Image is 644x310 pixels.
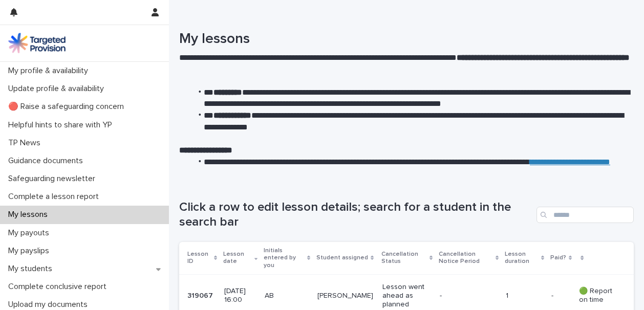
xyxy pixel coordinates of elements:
p: Cancellation Notice Period [439,249,493,268]
p: My profile & availability [4,66,96,76]
p: TP News [4,138,49,148]
p: Lesson duration [505,249,539,268]
p: Lesson went ahead as planned [382,283,432,308]
h1: Click a row to edit lesson details; search for a student in the search bar [179,200,532,230]
p: Lesson date [223,249,252,268]
p: [DATE] 16:00 [224,287,256,304]
p: My lessons [4,210,56,219]
p: Complete a lesson report [4,192,107,202]
p: Lesson ID [187,249,211,268]
p: Student assigned [316,252,368,263]
p: Cancellation Status [381,249,427,268]
p: Helpful hints to share with YP [4,120,120,130]
p: Initials entered by you [264,245,304,271]
p: - [440,292,497,300]
p: Safeguarding newsletter [4,174,103,184]
p: [PERSON_NAME] [317,292,374,300]
p: 🟢 Report on time [579,287,617,304]
p: Guidance documents [4,156,91,166]
p: - [551,290,555,300]
p: My payslips [4,246,57,256]
p: 319067 [187,290,215,300]
input: Search [536,207,634,223]
p: Paid? [550,252,566,263]
p: 1 [506,292,543,300]
p: Upload my documents [4,300,96,309]
img: M5nRWzHhSzIhMunXDL62 [8,33,66,53]
p: Complete conclusive report [4,282,115,292]
h1: My lessons [179,31,634,48]
p: 🔴 Raise a safeguarding concern [4,102,132,112]
p: My payouts [4,228,57,238]
p: My students [4,264,60,274]
p: AB [265,292,309,300]
p: Update profile & availability [4,84,112,94]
